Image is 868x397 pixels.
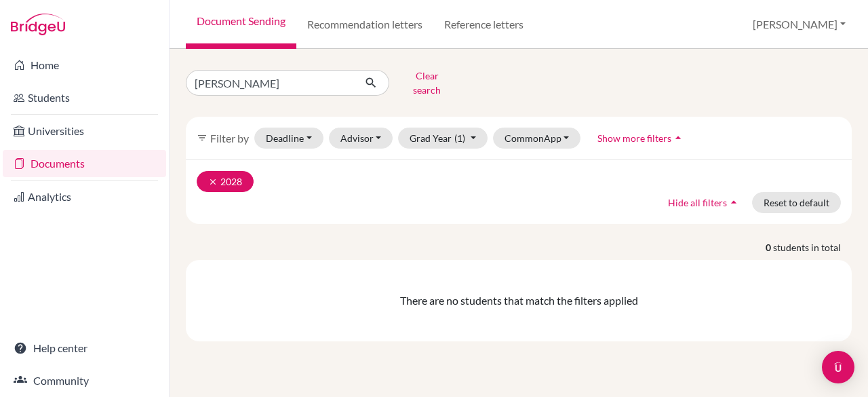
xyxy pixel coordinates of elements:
[398,128,488,149] button: Grad Year(1)
[586,128,696,149] button: Show more filtersarrow_drop_up
[254,128,323,149] button: Deadline
[186,70,354,96] input: Find student by name...
[671,131,685,145] i: arrow_drop_up
[822,351,854,383] div: Open Intercom Messenger
[329,128,393,149] button: Advisor
[597,132,671,144] span: Show more filters
[493,128,581,149] button: CommonApp
[11,14,65,35] img: Bridge-U
[3,84,166,111] a: Students
[3,183,166,210] a: Analytics
[191,292,846,309] div: There are no students that match the filters applied
[727,195,741,209] i: arrow_drop_up
[454,132,465,144] span: (1)
[773,240,852,254] span: students in total
[3,367,166,394] a: Community
[752,192,841,213] button: Reset to default
[197,132,208,143] i: filter_list
[197,171,254,192] button: clear2028
[3,117,166,145] a: Universities
[766,240,773,254] strong: 0
[210,132,249,145] span: Filter by
[668,197,727,208] span: Hide all filters
[389,65,465,100] button: Clear search
[747,12,852,37] button: [PERSON_NAME]
[3,335,166,362] a: Help center
[656,192,752,213] button: Hide all filtersarrow_drop_up
[3,150,166,177] a: Documents
[3,52,166,79] a: Home
[208,177,218,187] i: clear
